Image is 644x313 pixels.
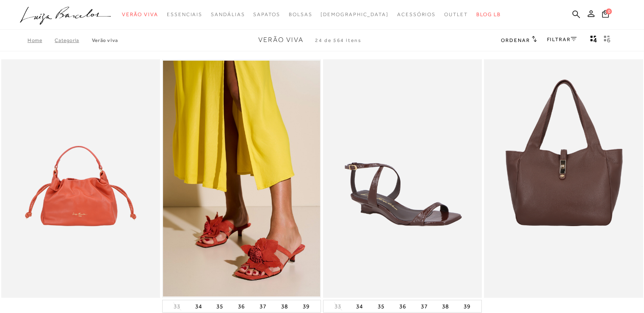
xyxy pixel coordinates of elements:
button: 37 [418,300,430,312]
a: FILTRAR [547,36,577,42]
span: [DEMOGRAPHIC_DATA] [321,11,389,17]
span: BLOG LB [476,11,501,17]
button: 38 [439,300,451,312]
span: Sandálias [211,11,245,17]
a: noSubCategoriesText [444,7,468,22]
a: noSubCategoriesText [167,7,202,22]
a: BOLSA MÉDIA EM COURO CAFÉ COM FECHO DOURADO BOLSA MÉDIA EM COURO CAFÉ COM FECHO DOURADO [485,61,642,297]
button: Mostrar 4 produtos por linha [588,35,600,46]
button: 39 [300,300,312,312]
button: 35 [214,300,226,312]
a: Categoria [55,37,91,43]
a: noSubCategoriesText [321,7,389,22]
span: Verão Viva [258,36,304,44]
button: 36 [235,300,247,312]
button: 37 [257,300,269,312]
span: Verão Viva [122,11,158,17]
span: Sapatos [253,11,280,17]
a: noSubCategoriesText [397,7,436,22]
button: 38 [279,300,290,312]
a: SANDÁLIA ANABELA EM VERNIZ CAFÉ COM TIRAS SANDÁLIA ANABELA EM VERNIZ CAFÉ COM TIRAS [324,61,481,297]
span: 0 [606,8,612,14]
button: 33 [171,302,183,310]
a: BLOG LB [476,7,501,22]
button: 34 [193,300,205,312]
button: 34 [354,300,365,312]
a: Verão Viva [92,37,118,43]
a: BOLSA EM COURO CAIENA COM ALÇA EFEITO NÓ BOLSA EM COURO CAIENA COM ALÇA EFEITO NÓ [2,61,159,297]
img: BOLSA MÉDIA EM COURO CAFÉ COM FECHO DOURADO [485,61,642,297]
span: Acessórios [397,11,436,17]
span: Ordenar [501,37,530,43]
a: noSubCategoriesText [253,7,280,22]
button: 36 [397,300,409,312]
span: 24 de 564 itens [315,37,362,43]
button: 0 [600,9,611,21]
span: Outlet [444,11,468,17]
a: noSubCategoriesText [211,7,245,22]
img: SANDÁLIA ANABELA EM VERNIZ CAFÉ COM TIRAS [324,61,481,297]
span: Essenciais [167,11,202,17]
a: SANDÁLIA DE CAMURÇA VERMELHO CAIENA COM FLOR APLICADA E SALTO BAIXO KITTEN HEEL SANDÁLIA DE CAMUR... [163,61,320,297]
a: noSubCategoriesText [122,7,158,22]
button: 33 [332,302,344,310]
button: gridText6Desc [601,35,613,46]
a: Home [28,37,55,43]
img: BOLSA EM COURO CAIENA COM ALÇA EFEITO NÓ [2,61,159,297]
img: SANDÁLIA DE CAMURÇA VERMELHO CAIENA COM FLOR APLICADA E SALTO BAIXO KITTEN HEEL [163,61,320,297]
button: 35 [375,300,387,312]
span: Bolsas [289,11,312,17]
a: noSubCategoriesText [289,7,312,22]
button: 39 [461,300,473,312]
